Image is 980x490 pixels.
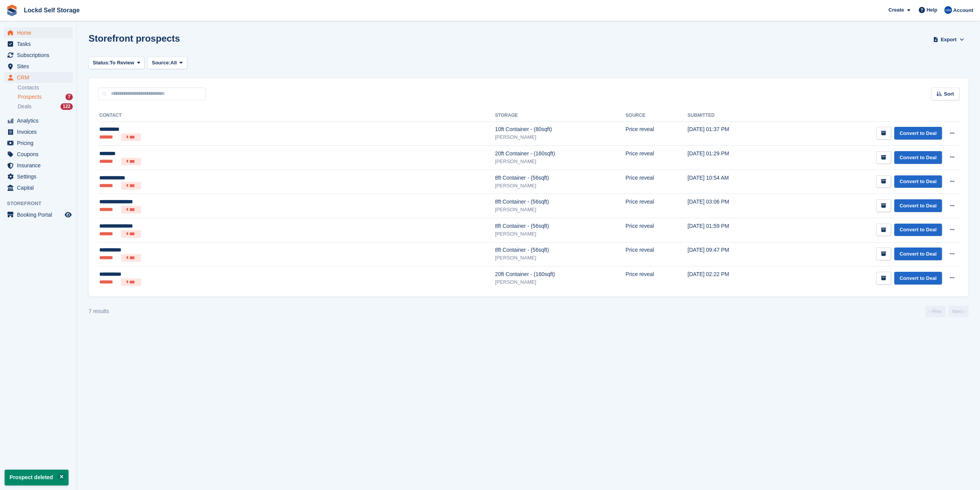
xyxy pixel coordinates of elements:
h1: Storefront prospects [89,33,180,44]
a: menu [4,27,73,38]
a: menu [4,72,73,83]
a: Convert to Deal [894,199,942,212]
div: [PERSON_NAME] [495,206,625,214]
span: Deals [18,103,32,110]
a: Prospects 7 [18,93,73,101]
th: Submitted [687,109,778,122]
span: Source: [152,59,170,67]
td: Price reveal [625,146,687,170]
a: menu [4,149,73,160]
span: Invoices [17,126,63,137]
a: Deals 122 [18,103,73,111]
span: Analytics [17,115,63,126]
a: menu [4,126,73,137]
td: Price reveal [625,218,687,242]
td: [DATE] 03:06 PM [687,194,778,218]
div: 20ft Container - (160sqft) [495,150,625,158]
div: 10ft Container - (80sqft) [495,125,625,133]
a: Lockd Self Storage [21,4,83,17]
span: Home [17,27,63,38]
a: Convert to Deal [894,175,942,188]
button: Source: All [147,57,187,69]
td: [DATE] 01:29 PM [687,146,778,170]
td: Price reveal [625,170,687,194]
span: Insurance [17,160,63,171]
a: Contacts [18,84,73,91]
span: Sites [17,61,63,72]
td: Price reveal [625,266,687,290]
span: To Review [110,59,134,67]
a: Convert to Deal [894,224,942,236]
th: Contact [98,109,495,122]
a: menu [4,61,73,72]
a: menu [4,171,73,182]
button: Export [931,33,965,46]
div: [PERSON_NAME] [495,133,625,141]
span: Status: [93,59,110,67]
a: menu [4,182,73,193]
span: Export [941,36,957,44]
a: menu [4,209,73,220]
div: [PERSON_NAME] [495,182,625,190]
span: Settings [17,171,63,182]
span: Capital [17,182,63,193]
span: Create [888,6,904,14]
td: Price reveal [625,194,687,218]
a: Next [948,306,968,317]
img: Jonny Bleach [944,6,952,14]
a: menu [4,39,73,49]
div: 8ft Container - (56sqft) [495,198,625,206]
span: Coupons [17,149,63,160]
th: Storage [495,109,625,122]
th: Source [625,109,687,122]
a: menu [4,50,73,61]
span: Help [926,6,937,14]
a: Convert to Deal [894,248,942,260]
span: Prospects [18,93,42,101]
a: menu [4,138,73,148]
div: [PERSON_NAME] [495,254,625,262]
span: Booking Portal [17,209,63,220]
div: 7 results [89,307,109,315]
span: Tasks [17,39,63,49]
div: [PERSON_NAME] [495,278,625,286]
div: 7 [65,94,73,100]
div: [PERSON_NAME] [495,230,625,238]
a: Convert to Deal [894,127,942,140]
td: Price reveal [625,121,687,146]
p: Prospect deleted [5,470,69,485]
div: 8ft Container - (56sqft) [495,222,625,230]
td: [DATE] 02:22 PM [687,266,778,290]
a: Preview store [64,210,73,219]
td: [DATE] 01:37 PM [687,121,778,146]
span: Sort [944,90,954,98]
td: Price reveal [625,242,687,266]
span: Pricing [17,138,63,148]
span: Storefront [7,200,77,207]
img: stora-icon-8386f47178a22dfd0bd8f6a31ec36ba5ce8667c1dd55bd0f319d3a0aa187defe.svg [6,5,18,16]
a: Convert to Deal [894,272,942,285]
div: 20ft Container - (160sqft) [495,270,625,278]
td: [DATE] 01:59 PM [687,218,778,242]
span: Account [953,7,973,14]
div: [PERSON_NAME] [495,158,625,165]
td: [DATE] 10:54 AM [687,170,778,194]
a: Previous [925,306,945,317]
div: 8ft Container - (56sqft) [495,246,625,254]
div: 8ft Container - (56sqft) [495,174,625,182]
button: Status: To Review [89,57,144,69]
a: menu [4,115,73,126]
td: [DATE] 09:47 PM [687,242,778,266]
nav: Page [924,306,970,317]
span: All [171,59,177,67]
div: 122 [60,103,73,110]
a: menu [4,160,73,171]
span: Subscriptions [17,50,63,61]
span: CRM [17,72,63,83]
a: Convert to Deal [894,151,942,164]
